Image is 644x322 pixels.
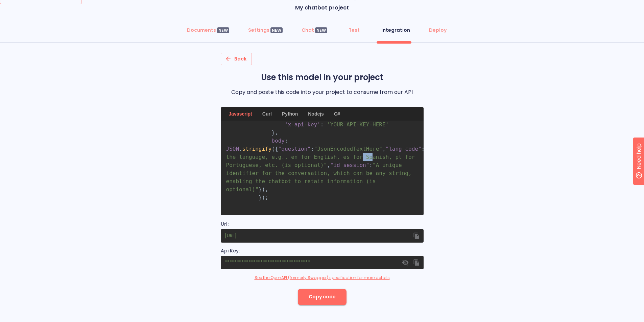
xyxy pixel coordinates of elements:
[285,121,320,128] span: 'x-api-key'
[226,146,239,152] span: JSON
[278,146,311,152] span: "question"
[221,221,424,228] p: Url :
[221,247,424,254] p: Api Key :
[262,186,265,193] span: )
[221,72,424,83] p: Use this model in your project
[382,146,386,152] span: ,
[239,146,242,152] span: .
[226,55,246,63] span: Back
[271,129,275,136] span: }
[271,146,275,152] span: (
[275,146,278,152] span: {
[226,146,464,168] span: "Represents the language, e.g., en for English, es for Spanish, pt for Portuguese, etc. (is optio...
[302,27,327,33] div: Chat
[285,138,288,144] span: :
[225,107,256,121] div: Javascript
[386,146,422,152] span: "lang_code"
[330,107,344,121] div: C#
[311,146,314,152] span: :
[265,186,268,193] span: ,
[221,88,424,96] p: Copy and paste this code into your project to consume from our API
[258,107,276,121] div: Curl
[217,27,229,33] div: NEW
[309,293,336,301] span: Copy code
[259,186,262,193] span: }
[275,129,278,136] span: ,
[381,27,410,33] div: Integration
[330,162,369,168] span: "id_session"
[255,275,390,281] a: See the OpenAPI (formerly Swagger) specification for more details
[221,53,252,65] button: Back
[314,146,382,152] span: "JsonEncodedTextHere"
[413,259,420,266] button: Copy
[413,232,420,239] button: Copy
[278,107,302,121] div: Python
[369,162,373,168] span: :
[298,289,347,305] button: Copy code
[349,27,360,33] div: Test
[187,27,229,33] div: Documents
[315,27,327,33] div: NEW
[304,107,328,121] div: Nodejs
[271,138,285,144] span: body
[225,232,408,239] p: [URL]
[16,2,42,10] span: Need help
[327,121,389,128] span: 'YOUR-API-KEY-HERE'
[248,27,283,33] div: Settings
[262,194,265,201] span: )
[226,162,415,193] span: "A unique identifier for the conversation, which can be any string, enabling the chatbot to retai...
[265,194,268,201] span: ;
[429,27,447,33] div: Deploy
[422,146,425,152] span: :
[242,146,272,152] span: stringify
[327,162,330,168] span: ,
[259,194,262,201] span: }
[320,121,324,128] span: :
[270,27,283,33] div: NEW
